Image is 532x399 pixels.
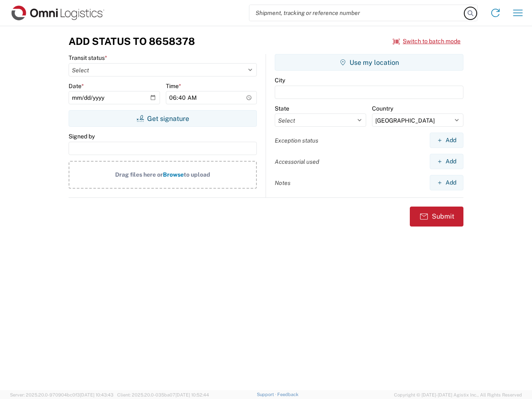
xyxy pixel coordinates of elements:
button: Add [430,154,463,169]
label: Accessorial used [275,158,319,165]
h3: Add Status to 8658378 [69,35,195,47]
button: Use my location [275,54,463,71]
input: Shipment, tracking or reference number [249,5,465,21]
label: Exception status [275,137,318,144]
button: Add [430,175,463,190]
label: Date [69,82,84,90]
label: Signed by [69,133,95,140]
label: Country [372,105,393,112]
button: Add [430,133,463,148]
a: Feedback [277,392,298,397]
label: City [275,76,285,84]
button: Switch to batch mode [393,34,461,48]
label: Time [166,82,181,90]
span: [DATE] 10:43:43 [80,392,113,397]
span: Copyright © [DATE]-[DATE] Agistix Inc., All Rights Reserved [394,391,522,399]
span: Client: 2025.20.0-035ba07 [117,392,209,397]
button: Submit [410,207,463,227]
span: Drag files here or [115,171,163,178]
span: Server: 2025.20.0-970904bc0f3 [10,392,113,397]
span: Browse [163,171,184,178]
label: State [275,105,289,112]
label: Transit status [69,54,107,62]
span: [DATE] 10:52:44 [175,392,209,397]
a: Support [257,392,278,397]
span: to upload [184,171,210,178]
label: Notes [275,179,291,187]
button: Get signature [69,110,257,127]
